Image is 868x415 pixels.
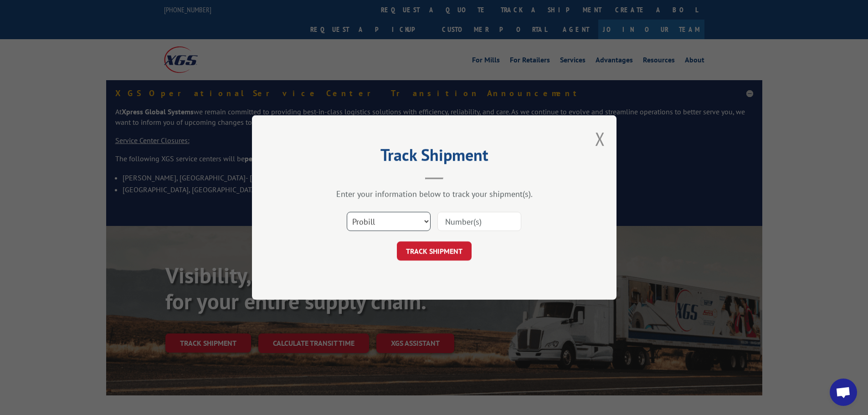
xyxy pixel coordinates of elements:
[298,189,571,199] div: Enter your information below to track your shipment(s).
[830,379,857,406] a: Open chat
[397,241,472,261] button: TRACK SHIPMENT
[437,212,521,231] input: Number(s)
[298,149,571,166] h2: Track Shipment
[595,127,605,151] button: Close modal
